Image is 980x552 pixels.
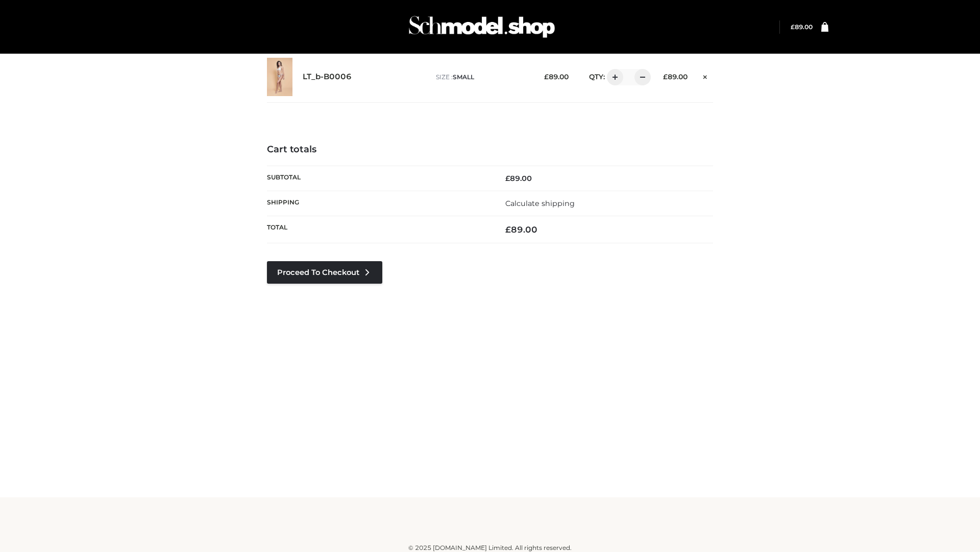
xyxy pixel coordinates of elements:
bdi: 89.00 [505,174,532,183]
span: £ [663,73,668,81]
p: size : [436,73,528,82]
bdi: 89.00 [544,73,569,81]
th: Total [267,216,490,243]
span: £ [505,174,510,183]
a: Remove this item [698,69,713,82]
span: £ [505,224,511,235]
h4: Cart totals [267,144,713,155]
span: £ [544,73,549,81]
img: Schmodel Admin 964 [405,7,558,47]
bdi: 89.00 [505,224,537,235]
th: Subtotal [267,166,490,191]
bdi: 89.00 [791,23,813,31]
th: Shipping [267,191,490,216]
span: SMALL [453,73,474,81]
div: QTY: [579,69,647,85]
span: £ [791,23,795,31]
a: Calculate shipping [505,199,575,208]
a: Proceed to Checkout [267,261,382,284]
a: LT_b-B0006 [303,72,352,82]
a: £89.00 [791,23,813,31]
bdi: 89.00 [663,73,688,81]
